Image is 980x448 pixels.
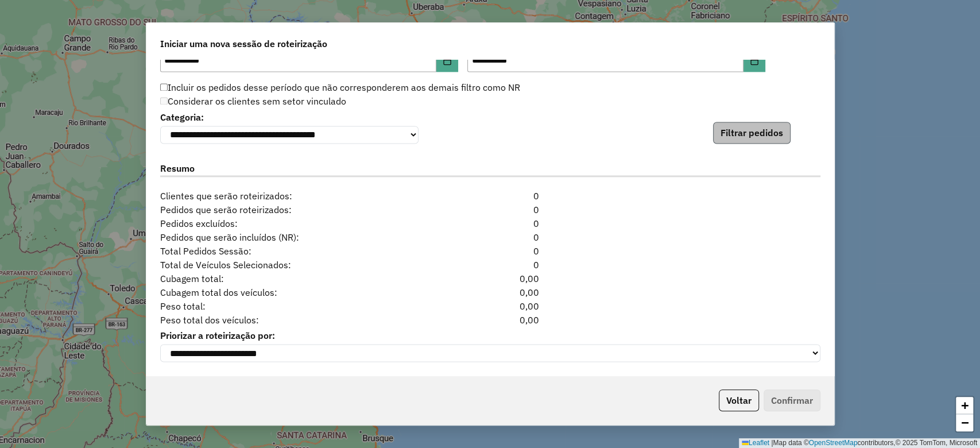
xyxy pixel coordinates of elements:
[434,217,547,230] div: 0
[956,414,973,431] a: Zoom out
[153,272,434,285] span: Cubagem total:
[160,94,346,108] label: Considerar os clientes sem setor vinculado
[434,244,547,258] div: 0
[153,189,434,203] span: Clientes que serão roteirizados:
[713,122,791,144] button: Filtrar pedidos
[160,161,820,177] label: Resumo
[160,80,520,94] label: Incluir os pedidos desse período que não corresponderem aos demais filtro como NR
[956,397,973,414] a: Zoom in
[434,203,547,217] div: 0
[153,203,434,217] span: Pedidos que serão roteirizados:
[809,439,858,447] a: OpenStreetMap
[160,110,419,124] label: Categoria:
[153,285,434,299] span: Cubagem total dos veículos:
[153,230,434,244] span: Pedidos que serão incluídos (NR):
[160,97,168,105] input: Considerar os clientes sem setor vinculado
[961,415,969,430] span: −
[739,438,980,448] div: Map data © contributors,© 2025 TomTom, Microsoft
[160,329,820,342] label: Priorizar a roteirização por:
[742,439,769,447] a: Leaflet
[434,272,547,285] div: 0,00
[771,439,773,447] span: |
[160,83,168,91] input: Incluir os pedidos desse período que não corresponderem aos demais filtro como NR
[153,244,434,258] span: Total Pedidos Sessão:
[153,258,434,272] span: Total de Veículos Selecionados:
[153,217,434,230] span: Pedidos excluídos:
[434,230,547,244] div: 0
[153,299,434,313] span: Peso total:
[434,299,547,313] div: 0,00
[153,313,434,327] span: Peso total dos veículos:
[436,49,458,72] button: Choose Date
[434,258,547,272] div: 0
[434,313,547,327] div: 0,00
[434,189,547,203] div: 0
[743,49,765,72] button: Choose Date
[719,389,759,411] button: Voltar
[961,398,969,412] span: +
[434,285,547,299] div: 0,00
[160,37,327,51] span: Iniciar uma nova sessão de roteirização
